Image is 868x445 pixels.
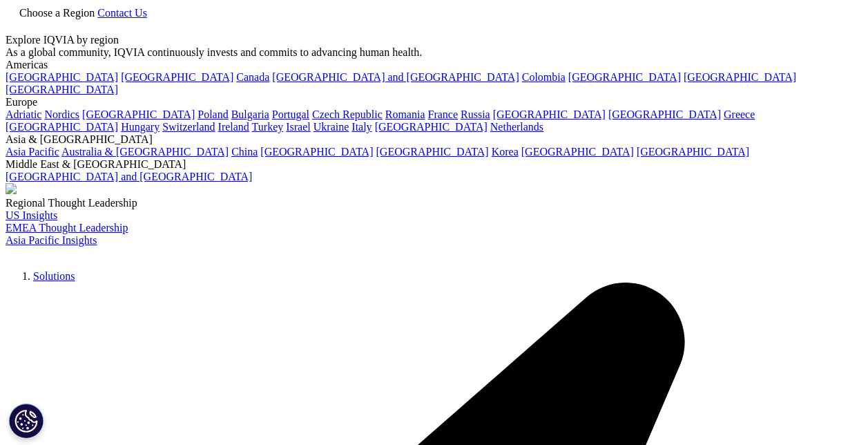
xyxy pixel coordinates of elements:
[33,270,75,282] a: Solutions
[272,71,519,83] a: [GEOGRAPHIC_DATA] and [GEOGRAPHIC_DATA]
[490,121,543,133] a: Netherlands
[231,108,269,120] a: Bulgaria
[312,108,383,120] a: Czech Republic
[162,121,215,133] a: Switzerland
[97,7,147,19] a: Contact Us
[252,121,284,133] a: Turkey
[6,34,862,46] div: Explore IQVIA by region
[6,171,252,182] a: [GEOGRAPHIC_DATA] and [GEOGRAPHIC_DATA]
[236,71,269,83] a: Canada
[6,46,862,59] div: As a global community, IQVIA continuously invests and commits to advancing human health.
[493,108,606,120] a: [GEOGRAPHIC_DATA]
[461,108,490,120] a: Russia
[82,108,195,120] a: [GEOGRAPHIC_DATA]
[314,121,349,133] a: Ukraine
[6,59,862,71] div: Americas
[6,133,862,146] div: Asia & [GEOGRAPHIC_DATA]
[6,96,862,108] div: Europe
[6,71,118,83] a: [GEOGRAPHIC_DATA]
[197,108,228,120] a: Poland
[608,108,721,120] a: [GEOGRAPHIC_DATA]
[9,404,44,438] button: Cookie Settings
[272,108,309,120] a: Portugal
[19,7,95,19] span: Choose a Region
[428,108,459,120] a: France
[6,222,128,234] a: EMEA Thought Leadership
[684,71,796,83] a: [GEOGRAPHIC_DATA]
[376,146,489,158] a: [GEOGRAPHIC_DATA]
[522,71,566,83] a: Colombia
[121,71,233,83] a: [GEOGRAPHIC_DATA]
[492,146,519,158] a: Korea
[351,121,372,133] a: Italy
[637,146,749,158] a: [GEOGRAPHIC_DATA]
[568,71,681,83] a: [GEOGRAPHIC_DATA]
[6,183,17,194] img: 2093_analyzing-data-using-big-screen-display-and-laptop.png
[44,108,79,120] a: Nordics
[121,121,160,133] a: Hungary
[260,146,373,158] a: [GEOGRAPHIC_DATA]
[385,108,425,120] a: Romania
[218,121,249,133] a: Ireland
[375,121,488,133] a: [GEOGRAPHIC_DATA]
[6,108,41,120] a: Adriatic
[6,158,862,171] div: Middle East & [GEOGRAPHIC_DATA]
[6,234,97,246] a: Asia Pacific Insights
[521,146,634,158] a: [GEOGRAPHIC_DATA]
[6,209,57,221] a: US Insights
[6,84,118,95] a: [GEOGRAPHIC_DATA]
[61,146,229,158] a: Australia & [GEOGRAPHIC_DATA]
[6,146,59,158] a: Asia Pacific
[231,146,258,158] a: China
[6,121,118,133] a: [GEOGRAPHIC_DATA]
[724,108,755,120] a: Greece
[6,197,862,209] div: Regional Thought Leadership
[286,121,311,133] a: Israel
